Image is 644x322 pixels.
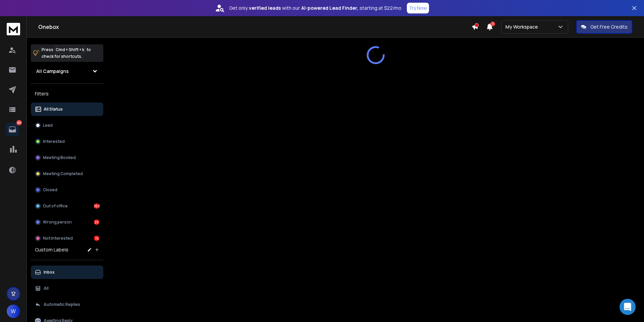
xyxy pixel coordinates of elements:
img: logo [7,23,20,35]
button: Not Interested74 [31,232,103,245]
h3: Custom Labels [35,246,68,253]
a: 263 [6,123,19,136]
p: Automatic Replies [44,302,80,307]
button: Meeting Completed [31,167,103,180]
p: Not Interested [43,236,73,241]
button: Inbox [31,266,103,279]
p: Try Now [409,5,427,11]
button: All Status [31,103,103,116]
div: 160 [94,203,99,209]
p: Meeting Completed [43,171,83,176]
button: All [31,282,103,295]
div: 74 [94,236,99,241]
strong: verified leads [249,5,281,11]
button: Out of office160 [31,199,103,213]
p: Get Free Credits [590,24,628,30]
div: 29 [94,219,99,225]
h1: All Campaigns [36,68,69,75]
p: Closed [43,187,57,193]
span: 1 [490,22,495,26]
p: Get only with our starting at $22/mo [229,5,401,11]
button: All Campaigns [31,65,103,78]
button: Get Free Credits [576,20,632,34]
p: Inbox [44,270,55,275]
p: Meeting Booked [43,155,76,160]
button: W [7,305,20,318]
p: Interested [43,139,65,144]
h1: Onebox [38,23,472,31]
button: Wrong person29 [31,215,103,229]
span: Cmd + Shift + k [55,46,85,53]
strong: AI-powered Lead Finder, [301,5,358,11]
button: Automatic Replies [31,298,103,311]
h3: Filters [31,89,103,98]
button: Meeting Booked [31,151,103,164]
p: 263 [16,120,22,125]
p: Out of office [43,203,68,209]
p: All [44,286,49,291]
div: Open Intercom Messenger [620,299,636,315]
p: Press to check for shortcuts. [42,46,91,60]
button: Interested [31,135,103,148]
p: All Status [44,107,63,112]
button: Try Now [407,3,429,13]
p: My Workspace [505,24,541,30]
button: Lead [31,119,103,132]
button: Closed [31,183,103,197]
p: Lead [43,123,53,128]
p: Wrong person [43,219,72,225]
